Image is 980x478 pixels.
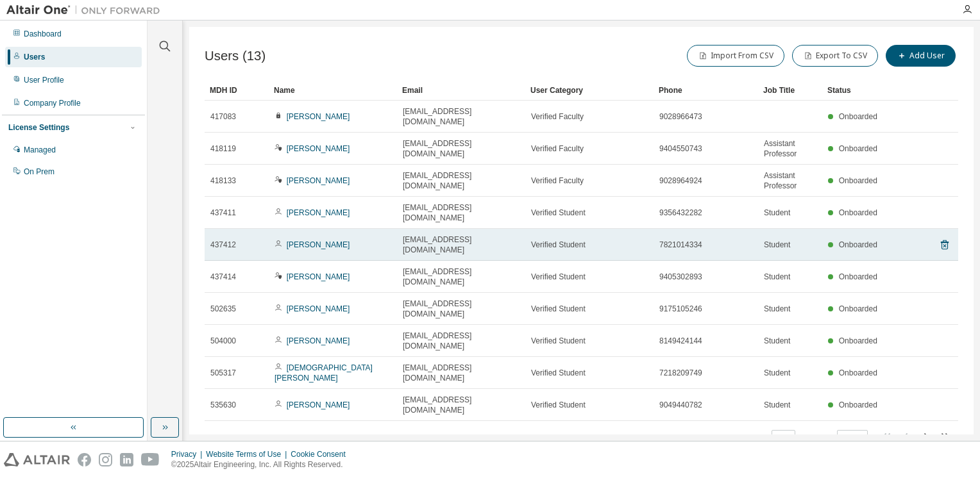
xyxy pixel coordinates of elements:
a: [PERSON_NAME] [287,240,350,249]
span: 9405302893 [659,272,702,282]
span: 504000 [210,336,236,346]
button: Export To CSV [792,45,878,67]
div: License Settings [8,122,69,133]
div: Dashboard [24,29,62,39]
div: Status [827,80,881,101]
div: Privacy [171,449,206,459]
span: 9028964924 [659,176,702,186]
a: [PERSON_NAME] [287,400,350,409]
span: Onboarded [839,400,877,409]
a: [DEMOGRAPHIC_DATA][PERSON_NAME] [275,363,373,383]
a: [PERSON_NAME] [287,272,350,281]
span: [EMAIL_ADDRESS][DOMAIN_NAME] [403,267,520,287]
span: Onboarded [839,112,877,121]
span: Verified Student [531,272,586,282]
span: 9404550743 [659,144,702,154]
button: Add User [886,45,956,67]
button: Import From CSV [687,45,784,67]
span: Student [764,400,790,410]
a: [PERSON_NAME] [287,144,350,153]
span: Onboarded [839,208,877,217]
div: Name [274,80,392,101]
span: Student [764,336,790,346]
span: 535630 [210,400,236,410]
span: [EMAIL_ADDRESS][DOMAIN_NAME] [403,170,520,191]
span: Verified Faculty [531,144,584,154]
span: Student [764,272,790,282]
span: Onboarded [839,336,877,345]
span: Verified Faculty [531,111,584,122]
a: [PERSON_NAME] [287,176,350,185]
div: Phone [659,80,753,101]
span: Student [764,304,790,314]
div: Company Profile [24,98,81,108]
span: [EMAIL_ADDRESS][DOMAIN_NAME] [403,299,520,319]
img: youtube.svg [141,453,160,466]
span: Verified Student [531,336,586,346]
span: Onboarded [839,144,877,153]
span: 437412 [210,240,236,250]
span: Onboarded [839,176,877,185]
img: altair_logo.svg [4,453,70,466]
span: Onboarded [839,240,877,249]
p: © 2025 Altair Engineering, Inc. All Rights Reserved. [171,459,353,470]
span: 418119 [210,144,236,154]
img: linkedin.svg [120,453,133,466]
span: Verified Student [531,240,586,250]
span: Verified Student [531,400,586,410]
img: facebook.svg [78,453,91,466]
span: Verified Student [531,208,586,218]
div: Managed [24,145,56,155]
span: 7821014334 [659,240,702,250]
div: Cookie Consent [291,449,353,459]
span: [EMAIL_ADDRESS][DOMAIN_NAME] [403,106,520,127]
span: [EMAIL_ADDRESS][DOMAIN_NAME] [403,331,520,351]
a: [PERSON_NAME] [287,304,350,313]
div: On Prem [24,167,55,177]
span: Student [764,368,790,378]
span: 9028966473 [659,111,702,122]
span: Onboarded [839,272,877,281]
span: [EMAIL_ADDRESS][DOMAIN_NAME] [403,202,520,223]
span: 9356432282 [659,208,702,218]
span: Verified Student [531,368,586,378]
div: MDH ID [210,80,264,101]
button: 10 [775,433,792,443]
span: [EMAIL_ADDRESS][DOMAIN_NAME] [403,363,520,383]
span: Items per page [716,430,795,447]
div: User Category [530,80,648,101]
div: User Profile [24,75,64,85]
span: Student [764,208,790,218]
span: [EMAIL_ADDRESS][DOMAIN_NAME] [403,395,520,415]
a: [PERSON_NAME] [287,112,350,121]
span: Onboarded [839,304,877,313]
span: [EMAIL_ADDRESS][DOMAIN_NAME] [403,138,520,159]
div: Users [24,52,45,62]
a: [PERSON_NAME] [287,208,350,217]
a: [PERSON_NAME] [287,336,350,345]
span: Assistant Professor [764,138,816,159]
span: Verified Faculty [531,176,584,186]
span: 7218209749 [659,368,702,378]
span: Assistant Professor [764,170,816,191]
img: Altair One [6,4,167,17]
span: Users (13) [205,49,266,63]
span: Student [764,240,790,250]
span: 437414 [210,272,236,282]
div: Email [402,80,520,101]
span: Page n. [807,430,868,447]
span: 505317 [210,368,236,378]
span: [EMAIL_ADDRESS][DOMAIN_NAME] [403,235,520,255]
span: Showing entries 1 through 10 of 13 [210,434,319,443]
span: Verified Student [531,304,586,314]
span: 8149424144 [659,336,702,346]
span: 502635 [210,304,236,314]
span: 417083 [210,111,236,122]
span: 418133 [210,176,236,186]
span: 437411 [210,208,236,218]
span: 9175105246 [659,304,702,314]
div: Job Title [763,80,817,101]
span: Onboarded [839,368,877,377]
div: Website Terms of Use [206,449,291,459]
span: 9049440782 [659,400,702,410]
